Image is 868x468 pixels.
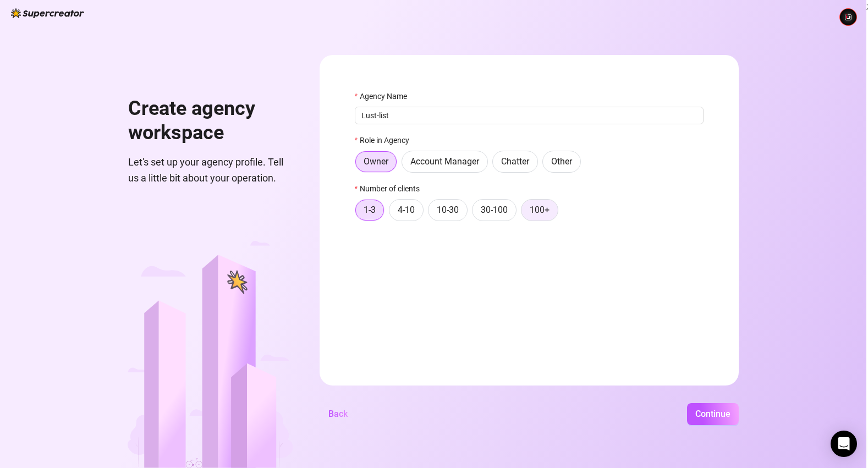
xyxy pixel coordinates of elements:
button: Continue [687,403,739,425]
span: 10-30 [437,205,459,215]
span: Account Manager [410,156,479,167]
img: logo [11,8,84,18]
span: Chatter [501,156,529,167]
span: Let's set up your agency profile. Tell us a little bit about your operation. [128,155,293,186]
label: Number of clients [355,183,427,195]
span: Continue [695,409,730,419]
img: ACg8ocJrCTBofyW9tx_-sA_Zw5ZTW55luhOJQEdeAg0JCLjHgI-9B70=s96-c [840,9,856,25]
span: Owner [364,156,388,167]
h1: Create agency workspace [128,97,293,145]
span: Back [328,409,348,419]
div: Open Intercom Messenger [831,431,857,457]
span: Other [551,156,572,167]
input: Agency Name [355,107,704,124]
span: 1-3 [364,205,376,215]
label: Agency Name [355,90,414,102]
button: Back [320,403,356,425]
span: 30-100 [481,205,508,215]
span: 100+ [530,205,550,215]
label: Role in Agency [355,134,416,146]
span: 4-10 [398,205,415,215]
